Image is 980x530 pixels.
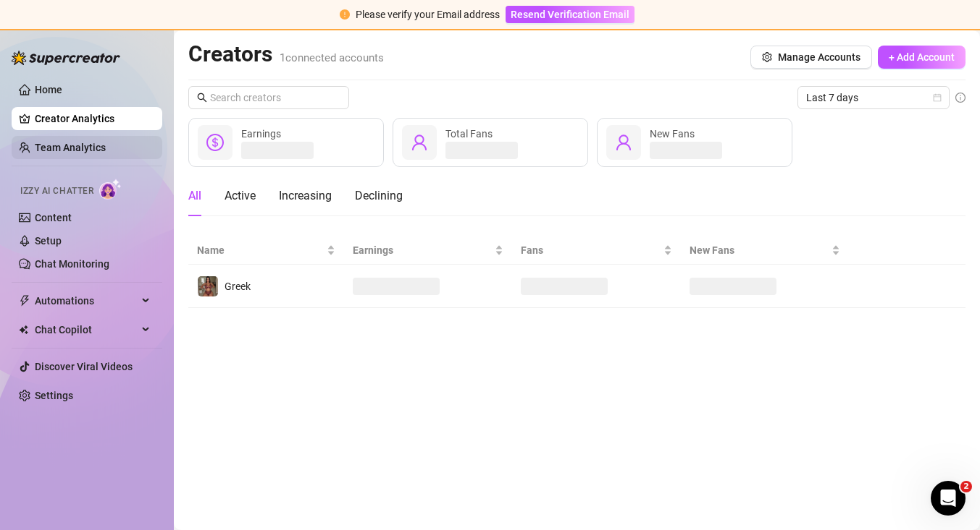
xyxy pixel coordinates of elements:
th: Fans [512,236,680,265]
a: Setup [35,235,62,247]
span: dollar-circle [206,134,224,151]
span: New Fans [650,128,695,140]
img: Chat Copilot [19,325,28,335]
span: Manage Accounts [778,51,860,63]
a: Creator Analytics [35,107,151,130]
span: 2 [960,481,972,492]
span: exclamation-circle [340,9,350,20]
a: Content [35,212,72,223]
a: Discover Viral Videos [35,361,133,372]
a: Home [35,84,62,95]
img: Greek [198,276,218,296]
span: Chat Copilot [35,318,138,341]
button: Manage Accounts [750,46,872,69]
div: Please verify your Email address [356,7,500,22]
span: Total Fans [445,128,493,140]
span: user [411,134,428,151]
span: Fans [521,242,660,258]
span: 1 connected accounts [280,51,384,64]
a: Settings [35,390,73,401]
span: user [615,134,632,151]
span: Earnings [241,128,281,140]
img: AI Chatter [99,179,122,200]
span: Izzy AI Chatter [20,184,93,198]
span: thunderbolt [19,295,30,307]
span: calendar [933,93,942,102]
div: Declining [355,187,403,205]
span: Greek [225,281,251,292]
div: Active [225,187,256,205]
span: Resend Verification Email [511,9,629,20]
th: Earnings [344,236,512,265]
span: Last 7 days [806,87,941,108]
th: Name [188,236,344,265]
img: logo-BBDzfeDw.svg [12,51,120,65]
button: + Add Account [878,46,966,69]
span: info-circle [955,93,966,103]
iframe: Intercom live chat [931,481,966,516]
div: Increasing [279,187,332,205]
input: Search creators [210,90,329,106]
div: All [188,187,201,205]
span: Name [197,242,324,258]
span: setting [762,52,772,62]
span: Automations [35,289,138,312]
a: Chat Monitoring [35,258,109,270]
span: search [197,93,207,103]
button: Resend Verification Email [506,6,635,23]
span: New Fans [690,242,829,258]
h2: Creators [188,40,384,68]
a: Team Analytics [35,142,106,153]
span: Earnings [353,242,492,258]
span: + Add Account [889,51,955,63]
th: New Fans [681,236,850,265]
